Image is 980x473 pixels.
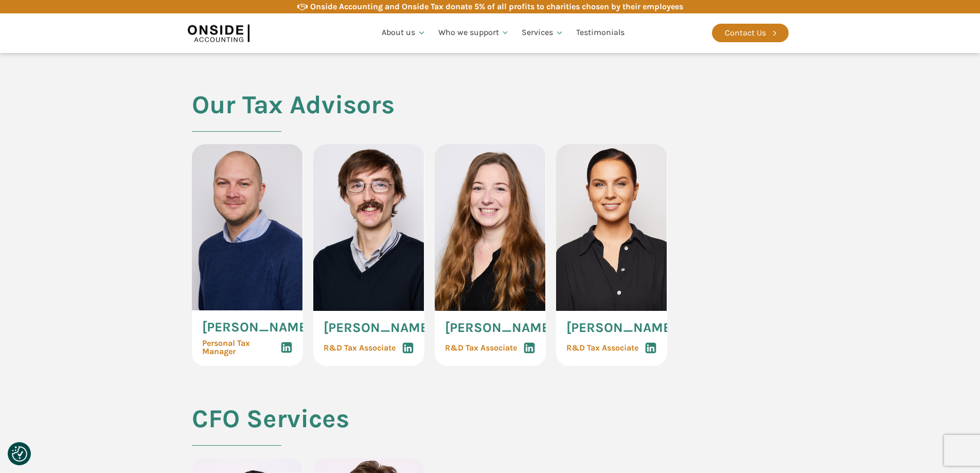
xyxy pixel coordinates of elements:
[570,15,631,50] a: Testimonials
[192,405,349,458] h2: CFO Services
[12,446,27,462] img: Revisit consent button
[515,15,570,50] a: Services
[712,24,789,42] a: Contact Us
[324,344,396,352] span: R&D Tax Associate
[188,21,250,45] img: Onside Accounting
[376,15,432,50] a: About us
[725,26,766,40] div: Contact Us
[192,91,395,144] h2: Our Tax Advisors
[432,15,516,50] a: Who we support
[445,321,554,335] span: [PERSON_NAME]
[566,321,675,335] span: [PERSON_NAME]
[202,321,311,334] span: [PERSON_NAME]
[324,321,433,335] span: [PERSON_NAME]
[566,344,638,352] span: R&D Tax Associate
[202,339,280,356] span: Personal Tax Manager
[445,344,517,352] span: R&D Tax Associate
[12,446,27,462] button: Consent Preferences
